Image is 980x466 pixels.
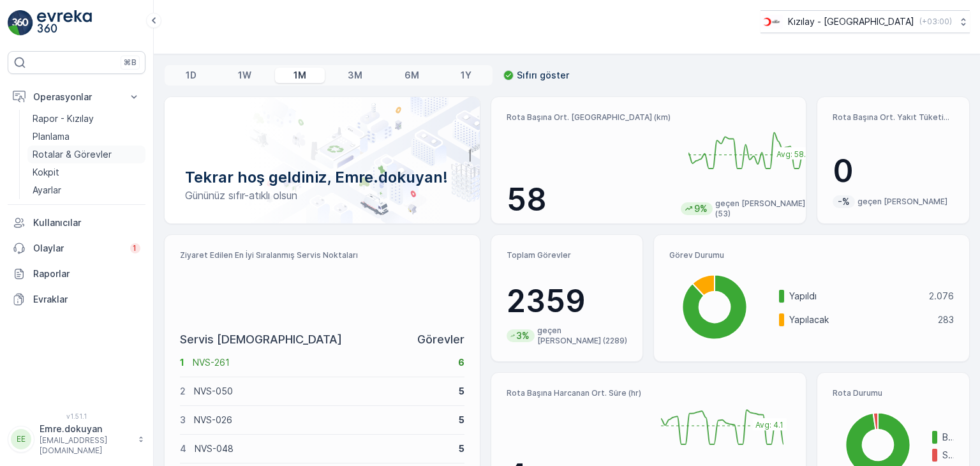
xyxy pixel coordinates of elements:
[537,326,628,346] p: geçen [PERSON_NAME] (2289)
[185,167,459,188] p: Tekrar hoş geldiniz, Emre.dokuyan!
[919,17,952,27] p: ( +03:00 )
[515,329,531,342] p: 3%
[929,290,954,303] p: 2.076
[8,287,145,312] a: Evraklar
[27,181,145,199] a: Ayarlar
[693,202,709,215] p: 9%
[836,195,851,208] p: -%
[417,331,464,349] p: Görevler
[8,84,145,110] button: Operasyonlar
[8,261,145,287] a: Raporlar
[938,313,954,326] p: 283
[8,236,145,261] a: Olaylar1
[27,110,145,128] a: Rapor - Kızılay
[124,57,137,68] p: ⌘B
[8,10,33,36] img: logo
[27,128,145,146] a: Planlama
[11,429,31,449] div: EE
[33,148,112,161] p: Rotalar & Görevler
[186,69,197,82] p: 1D
[238,69,251,82] p: 1W
[33,184,61,197] p: Ayarlar
[33,130,70,143] p: Planlama
[507,181,671,219] p: 58
[194,385,450,398] p: NVS-050
[185,188,459,203] p: Gününüz sıfır-atıklı olsun
[507,250,628,260] p: Toplam Görevler
[180,385,186,398] p: 2
[459,414,464,426] p: 5
[8,412,145,420] span: v 1.51.1
[37,10,92,36] img: logo_light-DOdMpM7g.png
[40,423,131,435] p: Emre.dokuyan
[180,356,184,369] p: 1
[180,331,342,349] p: Servis [DEMOGRAPHIC_DATA]
[33,242,122,255] p: Olaylar
[33,112,94,125] p: Rapor - Kızılay
[833,388,954,398] p: Rota Durumu
[458,356,464,369] p: 6
[669,250,954,260] p: Görev Durumu
[195,442,450,455] p: NVS-048
[788,15,914,28] p: Kızılay - [GEOGRAPHIC_DATA]
[405,69,419,82] p: 6M
[459,442,464,455] p: 5
[789,290,921,303] p: Yapıldı
[833,152,954,190] p: 0
[942,449,954,462] p: Süresi doldu
[33,267,140,280] p: Raporlar
[461,69,471,82] p: 1Y
[33,293,140,306] p: Evraklar
[833,112,954,123] p: Rota Başına Ort. Yakıt Tüketimi (lt)
[517,69,569,82] p: Sıfırı göster
[761,15,783,29] img: k%C4%B1z%C4%B1lay_D5CCths_t1JZB0k.png
[293,69,306,82] p: 1M
[507,112,671,123] p: Rota Başına Ort. [GEOGRAPHIC_DATA] (km)
[193,356,450,369] p: NVS-261
[180,442,186,455] p: 4
[40,435,131,456] p: [EMAIL_ADDRESS][DOMAIN_NAME]
[33,166,59,179] p: Kokpit
[857,197,947,207] p: geçen [PERSON_NAME]
[942,431,954,444] p: Bitmiş
[33,216,140,229] p: Kullanıcılar
[459,385,464,398] p: 5
[180,250,464,260] p: Ziyaret Edilen En İyi Sıralanmış Servis Noktaları
[27,163,145,181] a: Kokpit
[348,69,362,82] p: 3M
[8,210,145,236] a: Kullanıcılar
[180,414,186,426] p: 3
[33,91,120,103] p: Operasyonlar
[8,423,145,456] button: EEEmre.dokuyan[EMAIL_ADDRESS][DOMAIN_NAME]
[194,414,450,426] p: NVS-026
[507,388,644,398] p: Rota Başına Harcanan Ort. Süre (hr)
[789,313,930,326] p: Yapılacak
[761,10,970,33] button: Kızılay - [GEOGRAPHIC_DATA](+03:00)
[27,146,145,163] a: Rotalar & Görevler
[507,282,628,320] p: 2359
[133,243,138,253] p: 1
[715,199,817,219] p: geçen [PERSON_NAME] (53)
